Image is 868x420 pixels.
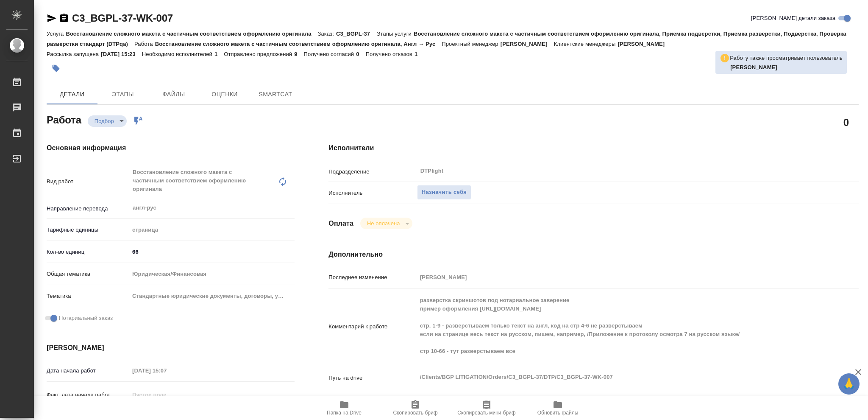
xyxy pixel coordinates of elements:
[47,270,129,278] p: Общая тематика
[318,31,336,37] p: Заказ:
[72,12,173,24] a: C3_BGPL-37-WK-007
[224,51,294,57] p: Отправлено предложений
[47,248,129,256] p: Кол-во единиц
[618,41,671,47] p: [PERSON_NAME]
[356,51,365,57] p: 0
[751,14,835,22] span: [PERSON_NAME] детали заказа
[417,271,815,283] input: Пустое поле
[129,289,295,303] div: Стандартные юридические документы, договоры, уставы
[451,396,522,420] button: Скопировать мини-бриф
[47,31,846,47] p: Восстановление сложного макета с частичным соответствием оформлению оригинала, Приемка подверстки...
[415,51,424,57] p: 1
[328,322,417,331] p: Комментарий к работе
[328,374,417,382] p: Путь на drive
[327,410,362,416] span: Папка на Drive
[214,51,224,57] p: 1
[730,64,777,70] b: [PERSON_NAME]
[255,89,296,100] span: SmartCat
[360,218,412,229] div: Подбор
[47,204,129,213] p: Направление перевода
[417,370,815,384] textarea: /Clients/BGP LITIGATION/Orders/C3_BGPL-37/DTP/C3_BGPL-37-WK-007
[417,293,815,358] textarea: разверстка скриншотов под нотариальное заверение пример оформления [URL][DOMAIN_NAME] стр. 1-9 - ...
[59,13,69,23] button: Скопировать ссылку
[328,218,353,229] h4: Оплата
[153,89,194,100] span: Файлы
[204,89,245,100] span: Оценки
[52,89,92,100] span: Детали
[380,396,451,420] button: Скопировать бриф
[843,115,849,129] h2: 0
[47,367,129,375] p: Дата начала работ
[842,375,856,393] span: 🙏
[47,59,65,78] button: Добавить тэг
[328,273,417,282] p: Последнее изменение
[554,41,618,47] p: Клиентские менеджеры
[129,364,203,377] input: Пустое поле
[47,292,129,300] p: Тематика
[376,31,414,37] p: Этапы услуги
[457,410,515,416] span: Скопировать мини-бриф
[730,54,843,62] p: Работу также просматривает пользователь
[417,185,471,200] button: Назначить себя
[47,177,129,186] p: Вид работ
[501,41,554,47] p: [PERSON_NAME]
[328,143,859,153] h4: Исполнители
[730,63,843,72] p: Заборова Александра
[47,343,295,353] h4: [PERSON_NAME]
[47,143,295,153] h4: Основная информация
[47,51,101,57] p: Рассылка запущена
[309,396,380,420] button: Папка на Drive
[129,389,203,401] input: Пустое поле
[328,249,859,260] h4: Дополнительно
[129,223,295,237] div: страница
[294,51,303,57] p: 9
[129,267,295,281] div: Юридическая/Финансовая
[442,41,500,47] p: Проектный менеджер
[393,410,437,416] span: Скопировать бриф
[66,31,317,37] p: Восстановление сложного макета с частичным соответствием оформлению оригинала
[364,220,402,227] button: Не оплачена
[422,188,467,197] span: Назначить себя
[522,396,593,420] button: Обновить файлы
[304,51,356,57] p: Получено согласий
[328,168,417,176] p: Подразделение
[129,246,295,258] input: ✎ Введи что-нибудь
[59,314,113,322] span: Нотариальный заказ
[47,31,66,37] p: Услуга
[134,41,155,47] p: Работа
[88,115,127,127] div: Подбор
[336,31,376,37] p: C3_BGPL-37
[47,226,129,234] p: Тарифные единицы
[537,410,579,416] span: Обновить файлы
[92,118,117,125] button: Подбор
[838,373,860,395] button: 🙏
[101,51,142,57] p: [DATE] 15:23
[142,51,214,57] p: Необходимо исполнителей
[155,41,442,47] p: Восстановление сложного макета с частичным соответствием оформлению оригинала, Англ → Рус
[328,189,417,197] p: Исполнитель
[103,89,143,100] span: Этапы
[47,13,57,23] button: Скопировать ссылку для ЯМессенджера
[47,391,129,399] p: Факт. дата начала работ
[366,51,415,57] p: Получено отказов
[47,112,81,127] h2: Работа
